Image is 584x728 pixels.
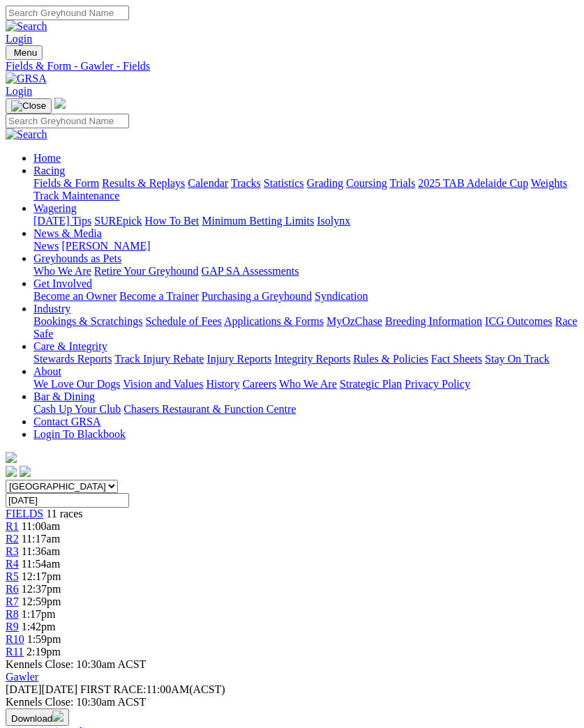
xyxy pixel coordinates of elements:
img: Close [11,100,46,112]
a: Contact GRSA [33,416,100,427]
img: logo-grsa-white.png [6,452,17,463]
a: News [33,240,59,252]
a: Coursing [346,177,387,189]
a: Become an Owner [33,290,117,302]
a: MyOzChase [327,315,382,327]
button: Toggle navigation [6,45,43,60]
a: Bookings & Scratchings [33,315,142,327]
a: History [206,378,239,390]
input: Select date [6,493,129,508]
a: Tracks [231,177,261,189]
a: Vision and Values [123,378,203,390]
a: R8 [6,608,19,620]
a: R3 [6,545,19,557]
a: Become a Trainer [119,290,199,302]
a: Get Involved [33,278,92,289]
div: Bar & Dining [33,403,578,416]
a: Breeding Information [385,315,482,327]
a: Injury Reports [207,353,271,365]
a: Stewards Reports [33,353,112,365]
span: 12:59pm [22,596,61,607]
a: Strategic Plan [340,378,402,390]
a: Careers [242,378,276,390]
a: Stay On Track [485,353,549,365]
a: R4 [6,558,19,570]
a: Isolynx [317,215,350,227]
span: 1:17pm [22,608,56,620]
span: 11:54am [22,558,60,570]
span: 2:19pm [27,646,61,658]
span: 12:17pm [22,570,61,582]
a: Schedule of Fees [145,315,221,327]
a: Login [6,33,32,45]
a: Purchasing a Greyhound [202,290,312,302]
a: Login [6,85,32,97]
a: R7 [6,596,19,607]
span: Kennels Close: 10:30am ACST [6,658,146,670]
div: Get Involved [33,290,578,303]
a: Calendar [188,177,228,189]
a: Rules & Policies [353,353,428,365]
a: R2 [6,533,19,545]
a: [PERSON_NAME] [61,240,150,252]
a: Login To Blackbook [33,428,126,440]
a: How To Bet [145,215,200,227]
span: [DATE] [6,683,77,695]
a: Retire Your Greyhound [94,265,199,277]
a: Greyhounds as Pets [33,252,121,264]
a: Fields & Form - Gawler - Fields [6,60,578,73]
a: Integrity Reports [274,353,350,365]
a: Who We Are [33,265,91,277]
a: Results & Replays [102,177,185,189]
div: Greyhounds as Pets [33,265,578,278]
a: R11 [6,646,24,658]
div: Industry [33,315,578,340]
a: Privacy Policy [405,378,470,390]
span: R9 [6,621,19,632]
a: SUREpick [94,215,142,227]
span: 11:36am [22,545,60,557]
a: Who We Are [279,378,337,390]
a: FIELDS [6,508,43,520]
a: R10 [6,633,24,645]
span: [DATE] [6,683,42,695]
a: Syndication [315,290,368,302]
a: News & Media [33,227,102,239]
span: 11:00AM(ACST) [80,683,225,695]
a: [DATE] Tips [33,215,91,227]
img: twitter.svg [20,466,31,477]
button: Toggle navigation [6,98,52,114]
div: Kennels Close: 10:30am ACST [6,696,578,708]
span: 1:59pm [27,633,61,645]
a: We Love Our Dogs [33,378,120,390]
a: Fields & Form [33,177,99,189]
a: Home [33,152,61,164]
span: 1:42pm [22,621,56,632]
span: R6 [6,583,19,595]
a: Care & Integrity [33,340,107,352]
img: Search [6,128,47,141]
a: Gawler [6,671,38,683]
img: logo-grsa-white.png [54,98,66,109]
a: Statistics [264,177,304,189]
img: download.svg [52,711,63,722]
a: Fact Sheets [431,353,482,365]
a: Track Maintenance [33,190,119,202]
span: R1 [6,520,19,532]
a: Minimum Betting Limits [202,215,314,227]
a: Trials [389,177,415,189]
a: R5 [6,570,19,582]
a: Applications & Forms [224,315,324,327]
span: 11:17am [22,533,60,545]
img: GRSA [6,73,47,85]
input: Search [6,114,129,128]
a: Bar & Dining [33,390,95,402]
a: Industry [33,303,70,314]
a: Wagering [33,202,77,214]
a: About [33,365,61,377]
